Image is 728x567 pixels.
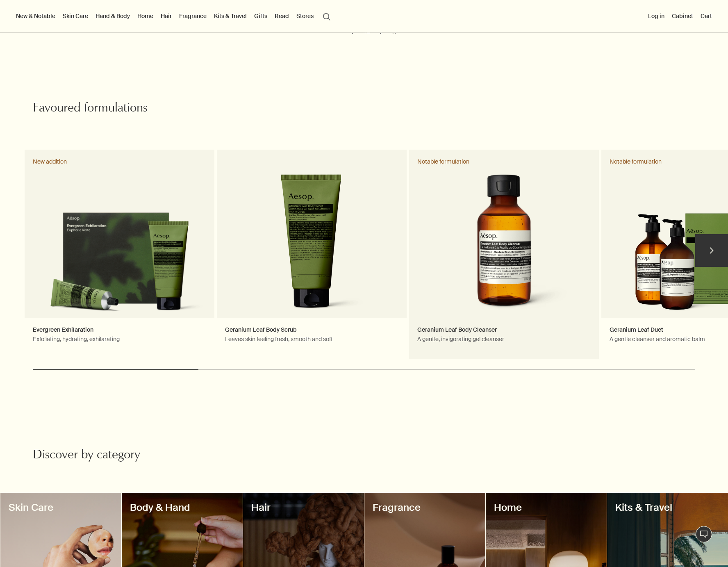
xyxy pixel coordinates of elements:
[33,101,248,117] h2: Favoured formulations
[177,11,208,21] a: Fragrance
[9,501,113,514] h3: Skin Care
[494,501,598,514] h3: Home
[696,526,712,542] button: Live Assistance
[61,11,90,21] a: Skin Care
[695,234,728,267] button: next slide
[699,11,714,21] button: Cart
[319,8,334,24] button: Open search
[94,11,132,21] a: Hand & Body
[670,11,695,21] a: Cabinet
[130,501,234,514] h3: Body & Hand
[295,11,315,21] button: Stores
[615,501,720,514] h3: Kits & Travel
[14,11,57,21] button: New & Notable
[373,501,477,514] h3: Fragrance
[136,11,155,21] a: Home
[217,150,407,359] a: Geranium Leaf Body ScrubLeaves skin feeling fresh, smooth and softGeranium Leaf Body Scrub in gre...
[253,11,269,21] a: Gifts
[159,11,173,21] a: Hair
[273,11,291,21] a: Read
[25,150,214,359] a: Evergreen ExhilarationExfoliating, hydrating, exhilaratingGeranium Leaf Body Scrub and Geranium L...
[33,448,254,464] h2: Discover by category
[251,501,356,514] h3: Hair
[409,150,599,359] a: Geranium Leaf Body CleanserA gentle, invigorating gel cleanserGeranium Leaf Body Cleanser 100 mL ...
[646,11,666,21] button: Log in
[212,11,248,21] a: Kits & Travel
